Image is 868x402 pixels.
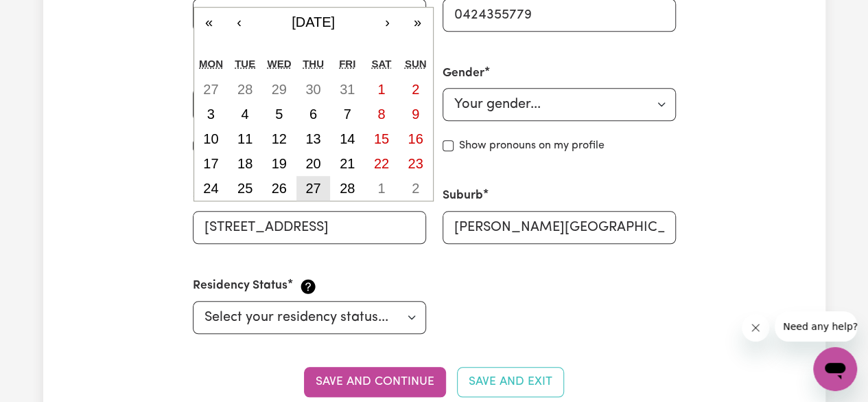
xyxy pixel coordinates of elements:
button: Save and Exit [457,367,564,397]
button: February 22, 2003 [364,151,399,176]
button: February 27, 2003 [296,176,331,201]
abbr: February 13, 2003 [305,131,320,146]
iframe: Button to launch messaging window [813,347,857,391]
button: February 10, 2003 [194,126,228,151]
button: February 19, 2003 [262,151,296,176]
abbr: February 27, 2003 [305,181,320,196]
abbr: February 10, 2003 [203,131,218,146]
button: » [403,8,433,38]
button: March 1, 2003 [364,176,399,201]
abbr: February 11, 2003 [237,131,253,146]
button: ‹ [224,8,255,38]
button: February 14, 2003 [330,126,364,151]
button: › [373,8,403,38]
abbr: February 23, 2003 [408,156,423,171]
abbr: Monday [199,58,223,69]
abbr: January 27, 2003 [203,82,218,97]
abbr: February 28, 2003 [340,181,355,196]
abbr: February 17, 2003 [203,156,218,171]
abbr: February 2, 2003 [412,82,419,97]
abbr: February 4, 2003 [241,107,248,122]
button: February 15, 2003 [364,126,399,151]
abbr: February 1, 2003 [377,82,385,97]
abbr: February 12, 2003 [272,131,287,146]
abbr: February 22, 2003 [374,156,389,171]
abbr: Friday [339,58,355,69]
abbr: February 3, 2003 [207,107,215,122]
button: February 5, 2003 [262,102,296,126]
button: February 11, 2003 [228,126,262,151]
abbr: February 20, 2003 [305,156,320,171]
abbr: February 8, 2003 [377,107,385,122]
abbr: February 15, 2003 [374,131,389,146]
abbr: February 21, 2003 [340,156,355,171]
label: Residency Status [193,277,288,295]
button: January 31, 2003 [330,77,364,102]
button: February 26, 2003 [262,176,296,201]
abbr: February 7, 2003 [344,107,351,122]
button: February 4, 2003 [228,102,262,126]
button: February 3, 2003 [194,102,228,126]
abbr: Tuesday [235,58,255,69]
button: February 16, 2003 [399,126,433,151]
iframe: Message from company [775,311,857,342]
abbr: March 1, 2003 [377,181,385,196]
button: February 18, 2003 [228,151,262,176]
button: February 12, 2003 [262,126,296,151]
button: February 2, 2003 [399,77,433,102]
span: Need any help? [8,10,83,21]
button: February 7, 2003 [330,102,364,126]
button: February 8, 2003 [364,102,399,126]
abbr: January 28, 2003 [237,82,253,97]
abbr: February 6, 2003 [309,107,317,122]
abbr: February 9, 2003 [412,107,419,122]
button: February 6, 2003 [296,102,331,126]
button: February 28, 2003 [330,176,364,201]
button: February 9, 2003 [399,102,433,126]
abbr: February 24, 2003 [203,181,218,196]
span: [DATE] [292,14,335,30]
label: Suburb [443,187,483,205]
abbr: February 5, 2003 [275,107,283,122]
abbr: February 14, 2003 [340,131,355,146]
button: February 24, 2003 [194,176,228,201]
abbr: January 30, 2003 [305,82,320,97]
abbr: Sunday [405,58,427,69]
button: [DATE] [255,8,373,38]
abbr: February 19, 2003 [272,156,287,171]
button: February 13, 2003 [296,126,331,151]
button: January 27, 2003 [194,77,228,102]
input: e.g. North Bondi, New South Wales [443,211,676,244]
button: January 29, 2003 [262,77,296,102]
abbr: March 2, 2003 [412,181,419,196]
button: January 30, 2003 [296,77,331,102]
abbr: Thursday [303,58,324,69]
label: Date of Birth [193,65,263,82]
button: February 20, 2003 [296,151,331,176]
button: March 2, 2003 [399,176,433,201]
label: Street Address [193,187,275,205]
abbr: January 29, 2003 [272,82,287,97]
label: Gender [443,65,484,82]
abbr: Wednesday [267,58,291,69]
abbr: January 31, 2003 [340,82,355,97]
button: Save and continue [304,367,446,397]
button: « [194,8,224,38]
abbr: February 16, 2003 [408,131,423,146]
abbr: February 25, 2003 [237,181,253,196]
button: February 21, 2003 [330,151,364,176]
button: February 25, 2003 [228,176,262,201]
button: February 1, 2003 [364,77,399,102]
label: Show pronouns on my profile [459,137,605,154]
abbr: Saturday [371,58,391,69]
button: February 17, 2003 [194,151,228,176]
button: January 28, 2003 [228,77,262,102]
iframe: Close message [742,314,769,342]
abbr: February 18, 2003 [237,156,253,171]
button: February 23, 2003 [399,151,433,176]
abbr: February 26, 2003 [272,181,287,196]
